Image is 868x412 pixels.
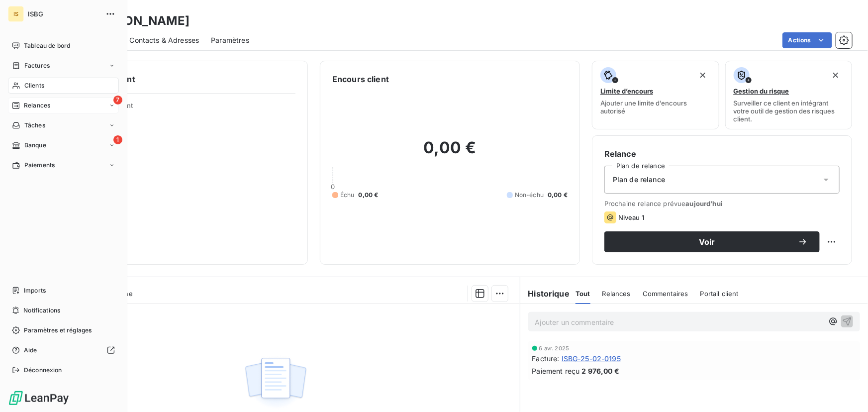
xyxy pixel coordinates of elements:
span: Surveiller ce client en intégrant votre outil de gestion des risques client. [734,99,844,123]
span: 6 avr. 2025 [539,345,570,351]
span: Tout [576,290,590,298]
span: ISBG [28,10,99,18]
span: Paiements [24,161,55,170]
span: Notifications [23,306,60,315]
span: Limite d’encours [600,87,653,95]
h6: Historique [520,288,570,300]
span: Prochaine relance prévue [604,200,840,207]
span: Échu [340,191,355,200]
span: Gestion du risque [734,87,789,95]
span: Relances [602,290,631,298]
span: ISBG-25-02-0195 [562,353,621,364]
span: Non-échu [515,191,544,200]
span: aujourd’hui [686,200,723,207]
h3: [PERSON_NAME] [88,12,190,30]
span: Paramètres et réglages [24,326,92,335]
h2: 0,00 € [332,138,568,168]
span: Tableau de bord [24,41,70,50]
span: Déconnexion [24,366,62,375]
img: Logo LeanPay [8,390,70,406]
h6: Encours client [332,73,389,85]
div: IS [8,6,24,22]
span: Facture : [532,353,560,364]
span: Portail client [700,290,739,298]
span: Clients [24,81,44,90]
span: 2 976,00 € [582,366,620,376]
span: Contacts & Adresses [129,35,199,45]
span: Banque [24,141,46,150]
span: Propriétés Client [80,102,295,115]
h6: Relance [604,148,840,160]
span: 0,00 € [359,191,379,200]
a: Aide [8,342,119,358]
span: Tâches [24,121,45,130]
span: 7 [113,96,122,104]
button: Actions [782,32,832,48]
button: Gestion du risqueSurveiller ce client en intégrant votre outil de gestion des risques client. [725,61,853,129]
span: 0,00 € [548,191,568,200]
span: Imports [24,286,46,295]
span: Plan de relance [613,175,665,185]
h6: Informations client [60,73,295,85]
span: 0 [331,183,335,191]
span: Paramètres [211,35,249,45]
span: Relances [24,101,50,110]
span: Factures [24,61,50,70]
iframe: Intercom live chat [834,378,858,402]
span: Ajouter une limite d’encours autorisé [600,99,711,115]
span: Commentaires [643,290,688,298]
span: Paiement reçu [532,366,580,376]
span: 1 [113,135,122,144]
button: Voir [604,231,820,252]
button: Limite d’encoursAjouter une limite d’encours autorisé [592,61,719,129]
span: Aide [24,346,37,355]
span: Voir [616,238,798,246]
span: Niveau 1 [618,213,644,221]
